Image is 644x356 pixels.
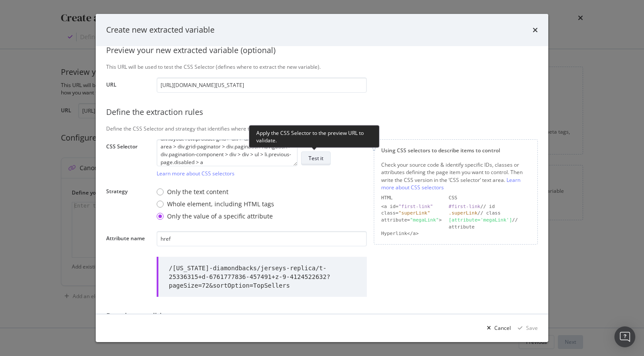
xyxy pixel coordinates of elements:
div: #first-link [449,204,480,209]
div: Require conditions [106,311,538,322]
label: Attribute name [106,235,150,244]
div: Only the value of a specific attribute [157,212,274,221]
div: /[US_STATE]-diamondbacks/jerseys-replica/t-25336315+d-6761777836-457491+z-9-4124522632?pageSize=7... [169,264,356,290]
div: "first-link" [399,204,433,209]
textarea: body > div.layout-row > div > div:nth-child(8) > div.layout-column.center-column.large-9.medium-1... [157,139,298,166]
div: Preview your new extracted variable (optional) [106,45,538,56]
input: https://www.example.com [157,77,367,93]
label: Strategy [106,188,150,222]
div: // class [449,210,530,217]
label: URL [106,81,150,91]
div: Open Intercom Messenger [614,326,635,347]
div: Whole element, including HTML tags [167,200,274,208]
div: Apply the CSS Selector to the preview URL to validate. [249,125,379,148]
div: [attribute='megaLink'] [449,217,512,223]
button: Save [514,321,538,335]
div: attribute= > [381,217,442,230]
button: Test it [301,151,331,165]
a: Learn more about CSS selectors [381,176,520,191]
div: CSS [449,195,530,202]
div: Save [526,324,538,332]
div: This URL will be used to test the CSS Selector (defines where to extract the new variable). [106,63,538,71]
div: "megaLink" [410,217,439,223]
div: Create new extracted variable [106,24,215,36]
div: Whole element, including HTML tags [157,200,274,208]
div: HTML [381,195,442,202]
div: Test it [309,154,323,162]
div: Using CSS selectors to describe items to control [381,147,530,154]
div: Check your source code & identify specific IDs, classes or attributes defining the page item you ... [381,161,530,191]
a: Learn more about CSS selectors [157,170,235,177]
div: Only the text content [157,188,274,196]
div: Define the extraction rules [106,107,538,118]
div: Only the text content [167,188,228,196]
button: Cancel [483,321,511,335]
div: Hyperlink</a> [381,230,442,237]
div: "superLink" [399,210,430,216]
div: .superLink [449,210,477,216]
div: <a id= [381,203,442,210]
div: Define the CSS Selector and strategy that identifies where to extract the variable from your page. [106,125,538,132]
div: Cancel [494,324,511,332]
div: // attribute [449,217,530,230]
div: Only the value of a specific attribute [167,212,273,221]
div: modal [96,14,548,342]
div: class= [381,210,442,217]
label: CSS Selector [106,143,150,175]
div: times [533,24,538,36]
div: // id [449,203,530,210]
